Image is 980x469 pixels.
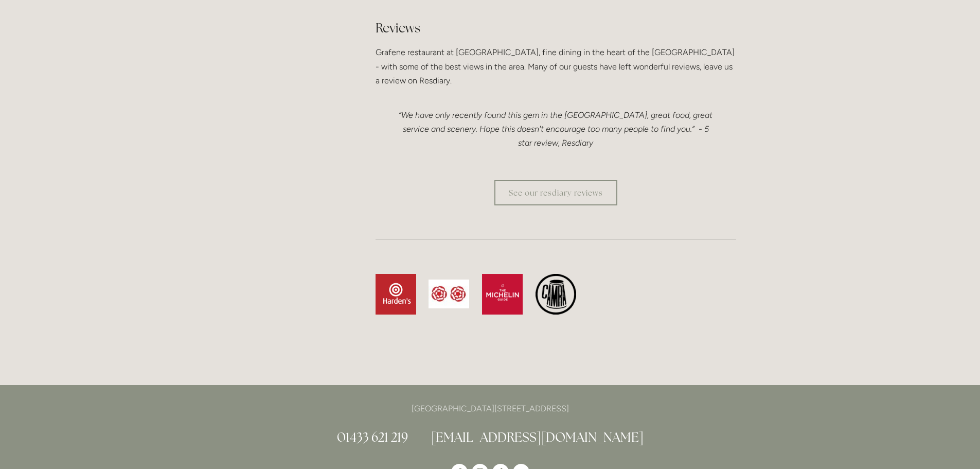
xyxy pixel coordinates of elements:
img: Rosette.jpg [429,280,469,308]
a: [EMAIL_ADDRESS][DOMAIN_NAME] [431,429,644,445]
img: michelin-guide.png [482,274,523,315]
h2: Reviews [376,19,736,37]
p: [GEOGRAPHIC_DATA][STREET_ADDRESS] [244,402,736,415]
img: AAAA-removebg-preview.png [536,274,576,315]
a: See our resdiary reviews [494,180,617,205]
p: Grafene restaurant at [GEOGRAPHIC_DATA], fine dining in the heart of the [GEOGRAPHIC_DATA] - with... [376,45,736,88]
img: 126045653_10159064083141457_737047522477313005_n.png [376,274,416,315]
a: 01433 621 219 [337,429,408,445]
p: “We have only recently found this gem in the [GEOGRAPHIC_DATA], great food, great service and sce... [396,108,716,150]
